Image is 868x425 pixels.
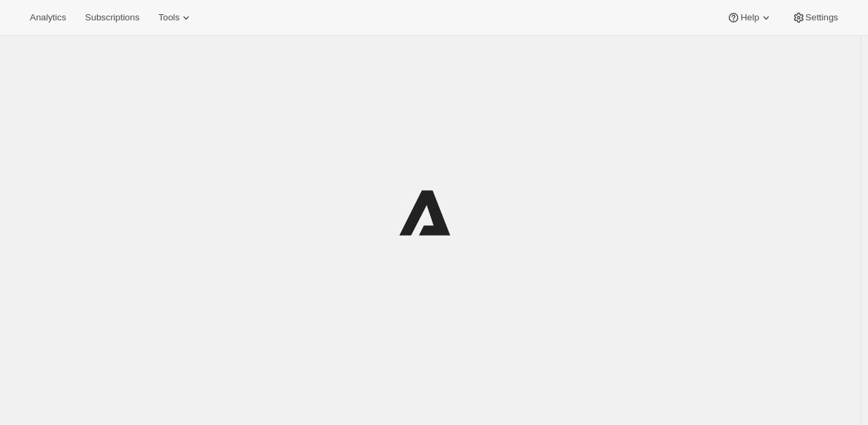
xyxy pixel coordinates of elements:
span: Subscriptions [85,12,139,23]
button: Analytics [22,8,74,27]
span: Tools [158,12,179,23]
span: Analytics [30,12,66,23]
span: Settings [806,12,838,23]
button: Subscriptions [77,8,147,27]
button: Help [719,8,780,27]
button: Tools [150,8,201,27]
button: Settings [784,8,846,27]
span: Help [740,12,759,23]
